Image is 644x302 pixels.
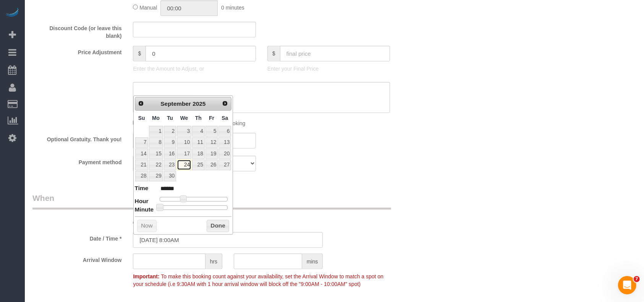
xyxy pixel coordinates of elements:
label: Arrival Window [27,254,127,264]
a: 25 [192,160,205,170]
span: To make this booking count against your availability, set the Arrival Window to match a spot on y... [133,273,383,287]
iframe: Intercom live chat [618,276,636,294]
dt: Minute [135,205,154,215]
p: Enter the Amount to Adjust, or [133,65,256,73]
span: September [160,100,191,107]
a: 29 [149,171,163,181]
a: 17 [177,149,191,159]
span: Wednesday [180,115,188,121]
a: 16 [164,149,176,159]
span: Tuesday [167,115,173,121]
label: Date / Time * [27,232,127,242]
span: Thursday [195,115,202,121]
label: Payment method [27,156,127,166]
label: Discount Code (or leave this blank) [27,22,127,40]
label: Price Adjustment [27,46,127,56]
a: 8 [149,137,163,148]
span: Saturday [222,115,228,121]
a: 2 [164,126,176,136]
a: 21 [135,160,148,170]
a: 30 [164,171,176,181]
span: Next [222,100,228,107]
span: Friday [209,115,214,121]
a: Prev [136,98,147,109]
a: 24 [177,160,191,170]
button: Now [137,220,157,232]
a: 27 [218,160,231,170]
span: Manual [139,5,157,11]
a: 3 [177,126,191,136]
label: Optional Gratuity. Thank you! [27,133,127,143]
a: 18 [192,149,205,159]
a: 10 [177,137,191,148]
input: MM/DD/YYYY HH:MM [133,232,323,248]
p: Enter your Final Price [267,65,390,73]
a: 9 [164,137,176,148]
a: 12 [205,137,218,148]
a: 15 [149,149,163,159]
span: 0 minutes [221,5,244,11]
a: 13 [218,137,231,148]
input: final price [280,46,390,61]
a: 26 [205,160,218,170]
img: Automaid Logo [5,8,20,18]
a: 28 [135,171,148,181]
span: Sunday [138,115,145,121]
span: hrs [205,254,222,269]
a: 14 [135,149,148,159]
span: mins [302,254,323,269]
a: 4 [192,126,205,136]
span: $ [267,46,280,61]
button: Done [207,220,229,232]
a: 23 [164,160,176,170]
dt: Hour [135,197,149,207]
a: 6 [218,126,231,136]
a: 1 [149,126,163,136]
a: 20 [218,149,231,159]
a: 11 [192,137,205,148]
a: 19 [205,149,218,159]
span: 2025 [193,100,205,107]
strong: Important: [133,273,159,279]
legend: When [32,192,391,210]
span: Prev [138,100,144,107]
span: 7 [634,276,640,282]
a: Next [220,98,231,109]
a: 22 [149,160,163,170]
a: 5 [205,126,218,136]
span: $ [133,46,146,61]
a: 7 [135,137,148,148]
span: Monday [152,115,160,121]
dt: Time [135,184,149,194]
